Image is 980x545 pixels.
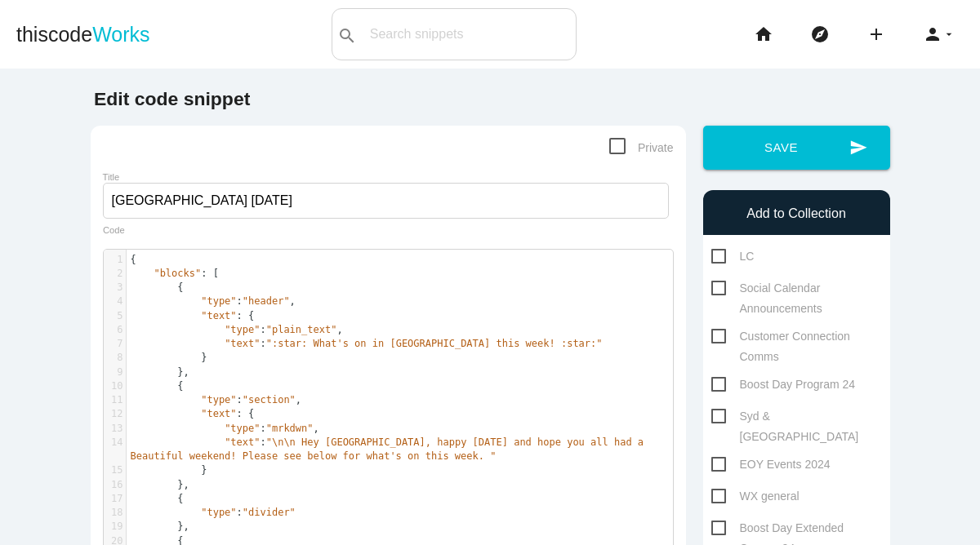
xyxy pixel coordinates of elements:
[225,423,260,434] span: "type"
[711,246,755,267] span: LC
[104,366,126,379] div: 9
[131,493,184,504] span: {
[104,337,126,351] div: 7
[104,309,126,323] div: 5
[201,507,236,518] span: "type"
[266,324,337,335] span: "plain_text"
[131,380,184,392] span: {
[703,126,890,170] button: sendSave
[201,408,236,419] span: "text"
[849,126,867,170] i: send
[103,172,120,182] label: Title
[225,324,260,335] span: "type"
[266,423,314,434] span: "mrkdwn"
[266,338,603,349] span: ":star: What's on in [GEOGRAPHIC_DATA] this week! :star:"
[104,463,126,477] div: 15
[131,507,296,518] span: :
[131,310,255,321] span: : {
[711,374,856,395] span: Boost Day Program 24
[942,8,955,60] i: arrow_drop_down
[754,8,773,60] i: home
[201,394,236,405] span: "type"
[104,492,126,506] div: 17
[332,9,362,60] button: search
[104,281,126,295] div: 3
[131,423,319,434] span: : ,
[94,88,250,109] b: Edit code snippet
[131,436,650,462] span: "\n\n Hey [GEOGRAPHIC_DATA], happy [DATE] and hope you all had a Beautiful weekend! Please see be...
[201,310,236,321] span: "text"
[243,295,290,307] span: "header"
[131,366,189,378] span: },
[104,267,126,281] div: 2
[243,507,296,518] span: "divider"
[103,225,125,236] label: Code
[104,253,126,267] div: 1
[104,295,126,308] div: 4
[154,268,201,279] span: "blocks"
[16,8,150,60] a: thiscodeWorks
[201,295,236,307] span: "type"
[131,268,219,279] span: : [
[131,338,603,349] span: :
[923,8,942,60] i: person
[609,138,674,158] span: Private
[104,520,126,534] div: 19
[711,278,882,299] span: Social Calendar Announcements
[362,17,576,51] input: Search snippets
[225,338,260,349] span: "text"
[131,295,296,307] span: : ,
[131,408,255,419] span: : {
[131,352,207,363] span: }
[810,8,830,60] i: explore
[866,8,886,60] i: add
[104,436,126,450] div: 14
[711,406,882,427] span: Syd & [GEOGRAPHIC_DATA]
[131,436,650,462] span: :
[104,478,126,492] div: 16
[104,393,126,407] div: 11
[131,281,184,293] span: {
[711,326,882,347] span: Customer Connection Comms
[131,254,136,265] span: {
[92,23,149,46] span: Works
[104,506,126,520] div: 18
[711,206,882,221] h6: Add to Collection
[243,394,296,405] span: "section"
[131,464,207,476] span: }
[131,324,343,335] span: : ,
[711,454,831,475] span: EOY Events 2024
[131,521,189,532] span: },
[104,323,126,337] div: 6
[131,479,189,490] span: },
[104,407,126,421] div: 12
[104,379,126,393] div: 10
[104,422,126,436] div: 13
[131,394,302,405] span: : ,
[337,10,357,62] i: search
[225,436,260,448] span: "text"
[104,351,126,365] div: 8
[711,518,882,538] span: Boost Day Extended Comms 24
[711,486,800,507] span: WX general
